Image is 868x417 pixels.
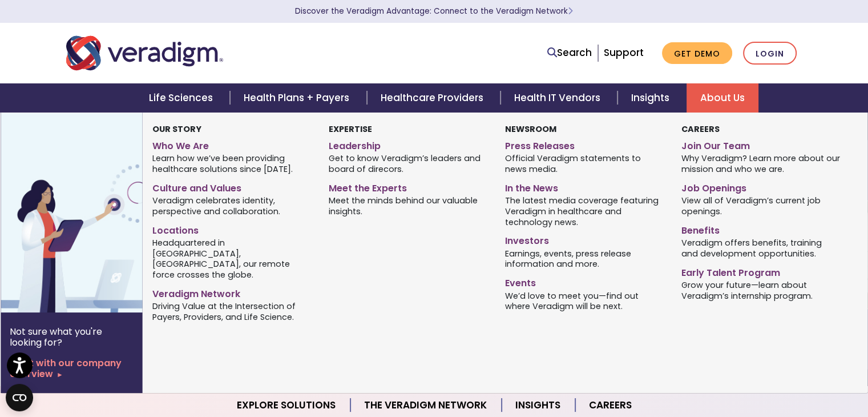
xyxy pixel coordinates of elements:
[505,178,664,195] a: In the News
[367,83,500,113] a: Healthcare Providers
[1,113,184,312] img: Vector image of Veradigm’s Story
[500,83,617,113] a: Health IT Vendors
[66,34,223,72] img: Veradigm logo
[681,153,840,175] span: Why Veradigm? Learn more about our mission and who we are.
[687,83,758,113] a: About Us
[10,326,133,348] p: Not sure what you're looking for?
[681,279,840,301] span: Grow your future—learn about Veradigm’s internship program.
[152,136,312,153] a: Who We Are
[505,273,664,290] a: Events
[329,123,372,135] strong: Expertise
[681,136,840,153] a: Join Our Team
[329,153,488,175] span: Get to know Veradigm’s leaders and board of direcors.
[662,42,732,65] a: Get Demo
[152,220,312,237] a: Locations
[505,195,664,228] span: The latest media coverage featuring Veradigm in healthcare and technology news.
[135,83,230,113] a: Life Sciences
[152,178,312,195] a: Culture and Values
[505,123,556,135] strong: Newsroom
[568,6,573,17] span: Learn More
[230,83,366,113] a: Health Plans + Payers
[505,231,664,247] a: Investors
[295,6,573,17] a: Discover the Veradigm Advantage: Connect to the Veradigm NetworkLearn More
[329,195,488,217] span: Meet the minds behind our valuable insights.
[152,153,312,175] span: Learn how we’ve been providing healthcare solutions since [DATE].
[329,178,488,195] a: Meet the Experts
[505,153,664,175] span: Official Veradigm statements to news media.
[152,236,312,280] span: Headquartered in [GEOGRAPHIC_DATA], [GEOGRAPHIC_DATA], our remote force crosses the globe.
[681,123,719,135] strong: Careers
[152,300,312,323] span: Driving Value at the Intersection of Payers, Providers, and Life Science.
[152,195,312,217] span: Veradigm celebrates identity, perspective and collaboration.
[604,46,644,59] a: Support
[681,178,840,195] a: Job Openings
[617,83,687,113] a: Insights
[6,384,33,411] button: Open CMP widget
[505,247,664,270] span: Earnings, events, press release information and more.
[681,195,840,217] span: View all of Veradigm’s current job openings.
[547,45,592,61] a: Search
[329,136,488,153] a: Leadership
[152,123,201,135] strong: Our Story
[10,358,133,379] a: Start with our company overview
[505,290,664,312] span: We’d love to meet you—find out where Veradigm will be next.
[152,284,312,300] a: Veradigm Network
[505,136,664,153] a: Press Releases
[681,236,840,259] span: Veradigm offers benefits, training and development opportunities.
[681,220,840,237] a: Benefits
[681,263,840,279] a: Early Talent Program
[743,42,797,65] a: Login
